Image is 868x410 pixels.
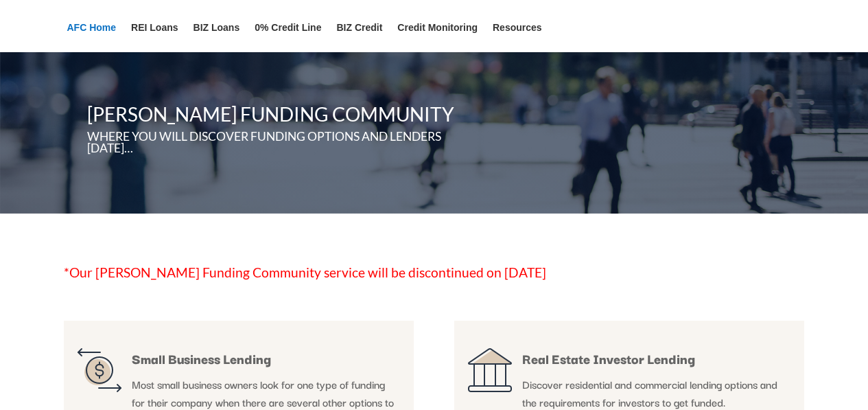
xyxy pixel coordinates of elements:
[67,23,117,52] a: AFC Home
[193,23,240,52] a: BIZ Loans
[522,348,695,369] span: Real Estate Investor Lending
[255,23,321,52] a: 0% Credit Line
[64,264,546,280] span: *Our [PERSON_NAME] Funding Community service will be discontinued on [DATE]
[87,104,489,130] h2: [PERSON_NAME] FUNDING COMMUNITY
[493,23,542,52] a: Resources
[397,23,478,52] a: Credit Monitoring
[336,23,382,52] a: BIZ Credit
[87,130,489,161] h4: WHERE YOU WILL DISCOVER FUNDING OPTIONS AND LENDERS [DATE]…
[132,348,271,369] span: Small Business Lending
[131,23,178,52] a: REI Loans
